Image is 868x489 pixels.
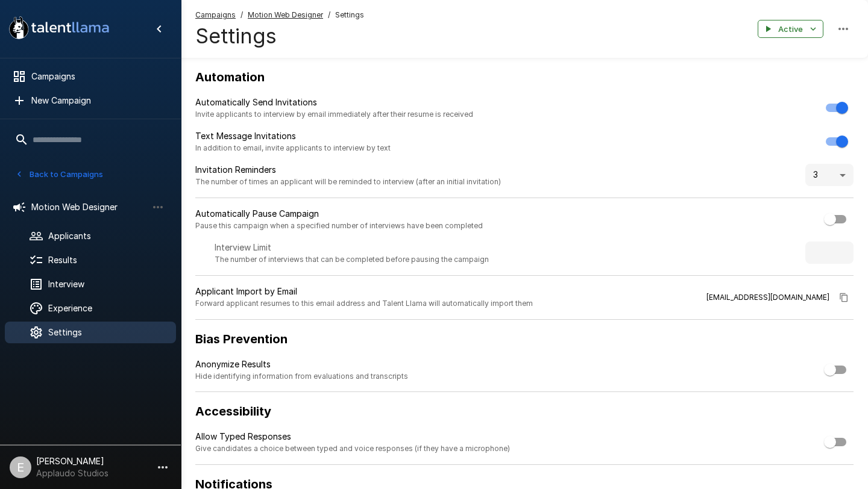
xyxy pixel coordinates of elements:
span: Settings [335,9,364,21]
span: The number of times an applicant will be reminded to interview (after an initial invitation) [195,176,501,188]
span: Hide identifying information from evaluations and transcripts [195,370,408,382]
span: Give candidates a choice between typed and voice responses (if they have a microphone) [195,443,510,455]
h4: Settings [195,23,364,49]
u: Motion Web Designer [248,10,323,19]
span: / [241,9,243,21]
b: Accessibility [195,404,271,419]
div: 3 [805,164,854,187]
p: Interview Limit [215,241,489,254]
span: The number of interviews that can be completed before pausing the campaign [215,254,489,266]
p: Allow Typed Responses [195,431,510,443]
b: Bias Prevention [195,332,288,346]
p: Automatically Send Invitations [195,96,473,108]
u: Campaigns [195,10,236,19]
span: [EMAIL_ADDRESS][DOMAIN_NAME] [706,291,829,304]
p: Automatically Pause Campaign [195,208,483,220]
span: / [328,9,330,21]
span: In addition to email, invite applicants to interview by text [195,142,391,154]
span: Invite applicants to interview by email immediately after their resume is received [195,108,473,120]
span: Pause this campaign when a specified number of interviews have been completed [195,220,483,232]
p: Invitation Reminders [195,164,501,176]
span: Forward applicant resumes to this email address and Talent Llama will automatically import them [195,297,533,310]
b: Automation [195,70,265,84]
p: Anonymize Results [195,358,408,370]
p: Applicant Import by Email [195,285,533,297]
button: Active [758,20,823,39]
p: Text Message Invitations [195,130,391,142]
